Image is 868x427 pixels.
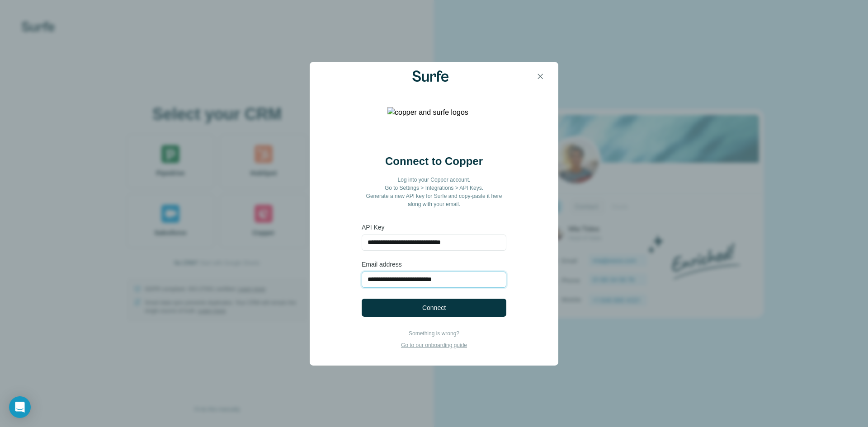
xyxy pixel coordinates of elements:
[412,70,448,81] img: Surfe Logo
[362,260,506,269] label: Email address
[422,303,446,312] span: Connect
[362,299,506,317] button: Connect
[387,107,481,143] img: copper and surfe logos
[9,396,31,418] div: Open Intercom Messenger
[362,176,506,208] p: Log into your Copper account. Go to Settings > Integrations > API Keys. Generate a new API key fo...
[362,223,506,232] label: API Key
[385,154,483,169] h2: Connect to Copper
[401,329,467,338] p: Something is wrong?
[401,341,467,349] p: Go to our onboarding guide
